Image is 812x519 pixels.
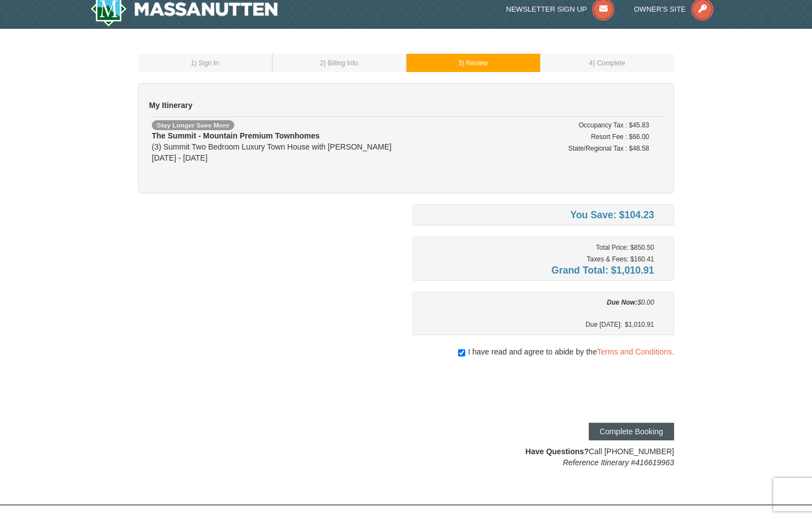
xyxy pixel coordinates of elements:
span: $1,010.91 [625,319,654,330]
em: Reference Itinerary #416619963 [563,458,674,467]
div: $0.00 [421,297,654,308]
iframe: reCAPTCHA [506,368,674,412]
h4: Grand Total: $1,010.91 [421,265,654,276]
span: Stay Longer Save More [152,120,234,130]
a: Newsletter Sign Up [506,5,615,13]
strong: The Summit - Mountain Premium Townhomes [152,131,320,140]
small: State/Regional Tax : $48.58 [568,145,649,152]
small: Taxes & Fees: $160.41 [587,255,654,263]
h4: You Save: $104.23 [421,209,654,220]
small: Occupancy Tax : $45.83 [579,121,649,129]
span: ) Billing Info [323,59,358,67]
strong: Due Now: [607,299,638,306]
small: 1 [191,59,219,67]
a: Owner's Site [634,5,714,13]
span: I have read and agree to abide by the [468,346,674,357]
small: 3 [459,59,488,67]
a: Terms and Conditions. [597,347,674,356]
small: Total Price: $850.50 [596,244,654,251]
button: Complete Booking [589,423,674,440]
small: Resort Fee : $66.00 [591,133,649,141]
span: Due [DATE]: [585,319,625,330]
strong: Have Questions? [526,447,589,456]
small: 2 [320,59,358,67]
span: ) Review [462,59,487,67]
span: Newsletter Sign Up [506,5,587,13]
div: Call [PHONE_NUMBER] [413,446,674,468]
div: (3) Summit Two Bedroom Luxury Town House with [PERSON_NAME] [DATE] - [DATE] [152,130,514,163]
span: ) Complete [593,59,625,67]
small: 4 [589,59,625,67]
span: Owner's Site [634,5,686,13]
h5: My Itinerary [149,100,663,111]
span: ) Sign In [194,59,219,67]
